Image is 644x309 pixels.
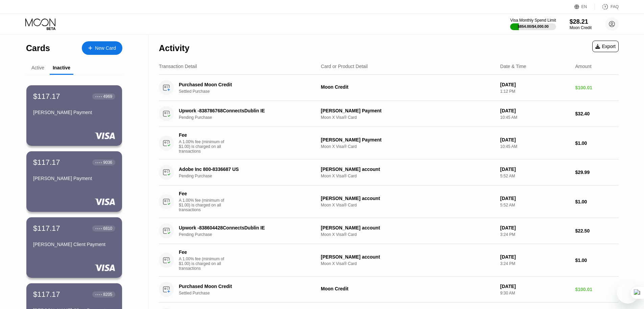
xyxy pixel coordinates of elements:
div: Upwork -838786768ConnectsDublin IE [179,108,310,113]
div: 10:45 AM [500,144,570,149]
div: FAQ [595,3,619,10]
div: Adobe Inc 800-8336687 USPending Purchase[PERSON_NAME] accountMoon X Visa® Card[DATE]5:52 AM$29.99 [159,159,619,185]
div: $117.17● ● ● ●6810[PERSON_NAME] Client Payment [26,217,122,278]
div: [DATE] [500,254,570,260]
div: 6810 [103,226,112,231]
div: Pending Purchase [179,174,320,178]
div: 4969 [103,94,112,99]
div: ● ● ● ● [95,293,102,295]
div: Settled Purchase [179,89,320,94]
div: Moon X Visa® Card [321,115,495,120]
div: Pending Purchase [179,115,320,120]
div: FeeA 1.00% fee (minimum of $1.00) is charged on all transactions[PERSON_NAME] PaymentMoon X Visa®... [159,127,619,159]
div: Settled Purchase [179,291,320,295]
div: EN [574,3,595,10]
div: $1.00 [575,258,619,263]
div: 8205 [103,292,112,297]
div: Inactive [53,65,70,70]
div: FeeA 1.00% fee (minimum of $1.00) is charged on all transactions[PERSON_NAME] accountMoon X Visa®... [159,185,619,218]
div: [PERSON_NAME] Payment [321,137,495,142]
div: $100.01 [575,287,619,292]
div: ● ● ● ● [95,161,102,163]
div: Amount [575,64,591,69]
div: A 1.00% fee (minimum of $1.00) is charged on all transactions [179,139,230,154]
div: 9:30 AM [500,291,570,295]
div: EN [581,4,587,9]
div: Moon X Visa® Card [321,261,495,266]
div: ● ● ● ● [95,227,102,229]
div: Purchased Moon CreditSettled PurchaseMoon Credit[DATE]9:30 AM$100.01 [159,277,619,303]
div: Moon Credit [321,84,495,90]
div: Export [595,44,616,49]
div: $1.00 [575,140,619,146]
div: 5:52 AM [500,203,570,207]
div: 9036 [103,160,112,165]
div: $117.17 [33,290,60,299]
div: Purchased Moon CreditSettled PurchaseMoon Credit[DATE]1:12 PM$100.01 [159,75,619,101]
div: $100.01 [575,85,619,90]
div: [DATE] [500,167,570,172]
div: $32.40 [575,111,619,116]
div: Activity [159,43,189,53]
div: Purchased Moon Credit [179,284,310,289]
div: $117.17 [33,92,60,101]
div: [PERSON_NAME] Client Payment [33,242,115,247]
div: $28.21Moon Credit [570,18,592,30]
div: Fee [179,249,226,255]
div: [DATE] [500,196,570,201]
div: Moon X Visa® Card [321,174,495,178]
div: [PERSON_NAME] account [321,196,495,201]
div: $854.00 / $4,000.00 [518,24,549,28]
div: $117.17 [33,158,60,167]
div: [PERSON_NAME] account [321,225,495,230]
div: 3:24 PM [500,232,570,237]
div: Upwork -838604428ConnectsDublin IEPending Purchase[PERSON_NAME] accountMoon X Visa® Card[DATE]3:2... [159,218,619,244]
div: Moon Credit [570,25,592,30]
div: Moon X Visa® Card [321,232,495,237]
div: [DATE] [500,225,570,230]
div: 10:45 AM [500,115,570,120]
div: Active [31,65,44,70]
div: [DATE] [500,137,570,142]
div: Fee [179,132,226,138]
div: [DATE] [500,284,570,289]
div: $117.17● ● ● ●9036[PERSON_NAME] Payment [26,151,122,212]
div: Upwork -838604428ConnectsDublin IE [179,225,310,230]
div: Upwork -838786768ConnectsDublin IEPending Purchase[PERSON_NAME] PaymentMoon X Visa® Card[DATE]10:... [159,101,619,127]
div: New Card [95,45,116,51]
div: $1.00 [575,199,619,204]
div: Card or Product Detail [321,64,368,69]
div: Date & Time [500,64,526,69]
div: [PERSON_NAME] Payment [33,176,115,181]
div: Cards [26,43,50,53]
div: Visa Monthly Spend Limit [510,18,556,23]
iframe: Button to launch messaging window [617,282,639,304]
div: New Card [82,41,122,55]
div: Purchased Moon Credit [179,82,310,87]
div: [PERSON_NAME] account [321,254,495,260]
div: Moon X Visa® Card [321,203,495,207]
div: FeeA 1.00% fee (minimum of $1.00) is charged on all transactions[PERSON_NAME] accountMoon X Visa®... [159,244,619,277]
div: Pending Purchase [179,232,320,237]
div: FAQ [611,4,619,9]
div: Visa Monthly Spend Limit$854.00/$4,000.00 [510,18,556,30]
div: $28.21 [570,18,592,25]
div: [PERSON_NAME] Payment [33,110,115,115]
div: [PERSON_NAME] Payment [321,108,495,113]
div: $29.99 [575,170,619,175]
div: $22.50 [575,228,619,234]
div: Moon Credit [321,286,495,291]
div: A 1.00% fee (minimum of $1.00) is charged on all transactions [179,257,230,271]
div: 5:52 AM [500,174,570,178]
div: [PERSON_NAME] account [321,167,495,172]
div: [DATE] [500,82,570,87]
div: [DATE] [500,108,570,113]
div: ● ● ● ● [95,95,102,97]
div: Export [592,41,619,52]
div: Moon X Visa® Card [321,144,495,149]
div: Fee [179,191,226,196]
div: 3:24 PM [500,261,570,266]
div: Transaction Detail [159,64,197,69]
